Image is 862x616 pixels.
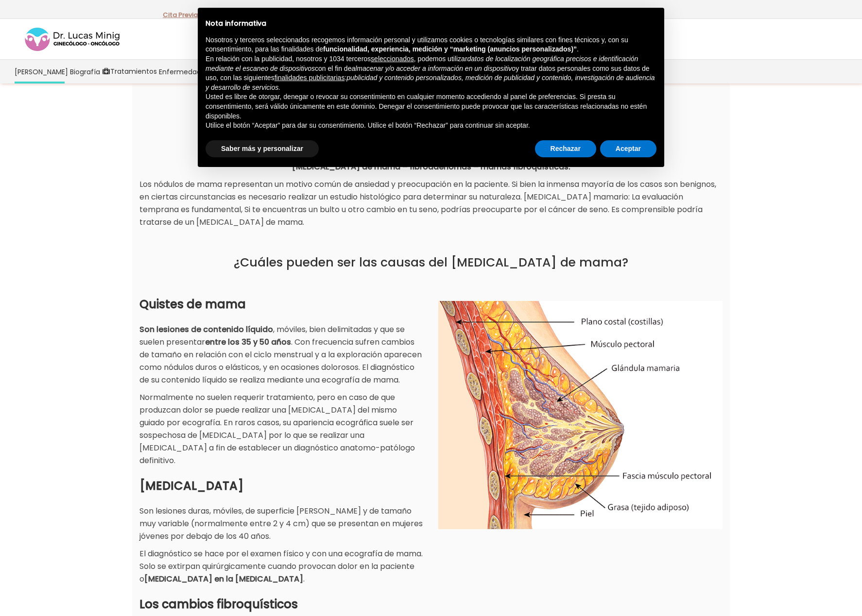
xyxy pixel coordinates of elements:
[275,73,345,83] button: finalidades publicitarias
[14,60,69,83] a: [PERSON_NAME]
[139,137,723,156] h1: [MEDICAL_DATA] de Mama
[139,324,273,335] strong: Son lesiones de contenido líquido
[206,35,656,54] p: Nosotros y terceros seleccionados recogemos información personal y utilizamos cookies o tecnologí...
[206,19,656,28] h2: Nota informativa
[205,336,291,348] strong: entre los 35 y 50 años
[139,296,246,312] strong: Quistes de mama
[139,505,424,543] p: Son lesiones duras, móviles, de superficie [PERSON_NAME] y de tamaño muy variable (normalmente en...
[206,74,655,91] em: publicidad y contenido personalizados, medición de publicidad y contenido, investigación de audie...
[206,55,638,72] em: datos de localización geográfica precisos e identificación mediante el escaneo de dispositivos
[139,255,723,270] h2: ¿Cuáles pueden ser las causas del [MEDICAL_DATA] de mama?
[69,60,101,83] a: Biografía
[139,548,424,585] p: El diagnóstico se hace por el examen físico y con una ecografía de mama. Solo se extirpan quirúrg...
[139,478,243,494] strong: [MEDICAL_DATA]
[163,9,201,21] p: -
[15,66,68,77] span: [PERSON_NAME]
[206,92,656,121] p: Usted es libre de otorgar, denegar o revocar su consentimiento en cualquier momento accediendo al...
[206,140,319,158] button: Saber más y personalizar
[158,60,210,83] a: Enfermedades
[206,54,656,92] p: En relación con la publicidad, nosotros y 1034 terceros , podemos utilizar con el fin de y tratar...
[101,60,158,83] a: Tratamientos
[206,121,656,131] p: Utilice el botón “Aceptar” para dar su consentimiento. Utilice el botón “Rechazar” para continuar...
[351,65,516,72] em: almacenar y/o acceder a información en un dispositivo
[159,66,209,77] span: Enfermedades
[139,178,723,229] p: Los nódulos de mama representan un motivo común de ansiedad y preocupación en la paciente. Si bie...
[139,596,298,612] strong: Los cambios fibroquísticos
[139,323,424,386] p: , móviles, bien delimitadas y que se suelen presentar . Con frecuencia sufren cambios de tamaño e...
[163,10,198,19] a: Cita Previa
[139,391,424,467] p: Normalmente no suelen requerir tratamiento, pero en caso de que produzcan dolor se puede realizar...
[438,301,723,529] img: Nódulo de Mama Seno
[323,45,577,53] strong: funcionalidad, experiencia, medición y “marketing (anuncios personalizados)”
[144,573,303,584] strong: [MEDICAL_DATA] en la [MEDICAL_DATA]
[70,66,100,77] span: Biografía
[600,140,656,158] button: Aceptar
[535,140,596,158] button: Rechazar
[110,66,157,77] span: Tratamientos
[371,54,414,64] button: seleccionados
